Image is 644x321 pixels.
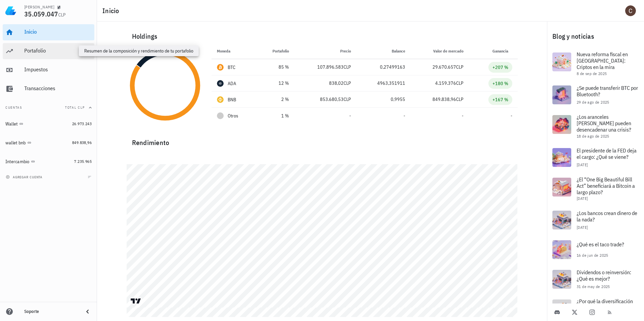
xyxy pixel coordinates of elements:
[432,96,456,102] span: 849.838,96
[547,47,644,80] a: Nueva reforma fiscal en [GEOGRAPHIC_DATA]: Criptos en la mira 8 de sep de 2025
[228,80,236,87] div: ADA
[24,47,92,54] div: Portafolio
[577,113,631,133] span: ¿Los aranceles [PERSON_NAME] pueden desencadenar una crisis?
[317,64,344,70] span: 107.896.583
[294,43,357,59] th: Precio
[547,143,644,172] a: El presidente de la FED deja el cargo: ¿Qué se viene? [DATE]
[547,110,644,143] a: ¿Los aranceles [PERSON_NAME] pueden desencadenar una crisis? 18 de ago de 2025
[3,100,94,116] button: CuentasTotal CLP
[577,210,637,223] span: ¿Los bancos crean dinero de la nada?
[212,43,256,59] th: Moneda
[228,96,236,103] div: BNB
[5,121,18,127] div: Wallet
[344,80,351,86] span: CLP
[547,80,644,110] a: ¿Se puede transferir BTC por Bluetooth? 29 de ago de 2025
[547,264,644,294] a: Dividendos o reinversión: ¿Qué es mejor? 31 de may de 2025
[411,43,469,59] th: Valor de mercado
[492,96,508,103] div: +167 %
[362,64,405,71] div: 0,27499163
[577,51,628,70] span: Nueva reforma fiscal en [GEOGRAPHIC_DATA]: Criptos en la mira
[577,241,624,248] span: ¿Qué es el taco trade?
[228,64,236,71] div: BTC
[72,121,92,126] span: 26.973.243
[5,159,30,165] div: Intercambio
[217,96,224,103] div: BNB-icon
[3,81,94,97] a: Transacciones
[24,4,54,10] div: [PERSON_NAME]
[404,113,405,119] span: -
[577,162,588,167] span: [DATE]
[329,80,344,86] span: 838,02
[127,132,518,148] div: Rendimiento
[5,140,26,146] div: wallet bnb
[577,284,610,289] span: 31 de may de 2025
[456,80,463,86] span: CLP
[547,172,644,205] a: ¿El “One Big Beautiful Bill Act” beneficiará a Bitcoin a largo plazo? [DATE]
[577,71,607,76] span: 8 de sep de 2025
[492,64,508,71] div: +207 %
[228,112,238,119] span: Otros
[577,100,609,105] span: 29 de ago de 2025
[577,253,608,258] span: 16 de jun de 2025
[3,153,94,170] a: Intercambio 7.235.965
[511,113,512,119] span: -
[456,96,463,102] span: CLP
[356,43,411,59] th: Balance
[362,96,405,103] div: 0,9955
[362,80,405,87] div: 4963,351911
[456,64,463,70] span: CLP
[3,62,94,78] a: Impuestos
[58,12,66,18] span: CLP
[492,48,512,53] span: Ganancia
[492,80,508,87] div: +180 %
[127,26,518,47] div: Holdings
[130,298,142,304] a: Charting by TradingView
[344,64,351,70] span: CLP
[577,84,638,98] span: ¿Se puede transferir BTC por Bluetooth?
[577,269,631,282] span: Dividendos o reinversión: ¿Qué es mejor?
[577,225,588,230] span: [DATE]
[72,140,92,145] span: 849.838,96
[547,205,644,235] a: ¿Los bancos crean dinero de la nada? [DATE]
[625,5,636,16] div: avatar
[577,147,637,160] span: El presidente de la FED deja el cargo: ¿Qué se viene?
[577,196,588,201] span: [DATE]
[3,24,94,40] a: Inicio
[577,176,635,195] span: ¿El “One Big Beautiful Bill Act” beneficiará a Bitcoin a largo plazo?
[7,175,42,179] span: agregar cuenta
[24,309,78,314] div: Soporte
[547,26,644,47] div: Blog y noticias
[261,112,289,119] div: 1 %
[261,64,289,71] div: 85 %
[3,135,94,151] a: wallet bnb 849.838,96
[344,96,351,102] span: CLP
[65,105,85,110] span: Total CLP
[3,43,94,59] a: Portafolio
[462,113,463,119] span: -
[217,64,224,71] div: BTC-icon
[435,80,456,86] span: 4.159.376
[102,5,122,16] h1: Inicio
[432,64,456,70] span: 29.670.657
[24,29,92,35] div: Inicio
[256,43,294,59] th: Portafolio
[5,5,16,16] img: LedgiFi
[217,80,224,87] div: ADA-icon
[74,159,92,164] span: 7.235.965
[349,113,351,119] span: -
[320,96,344,102] span: 853.680,53
[261,80,289,87] div: 12 %
[577,134,609,139] span: 18 de ago de 2025
[3,116,94,132] a: Wallet 26.973.243
[547,235,644,264] a: ¿Qué es el taco trade? 16 de jun de 2025
[24,9,58,19] span: 35.059.047
[261,96,289,103] div: 2 %
[24,85,92,92] div: Transacciones
[4,174,45,180] button: agregar cuenta
[24,66,92,73] div: Impuestos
